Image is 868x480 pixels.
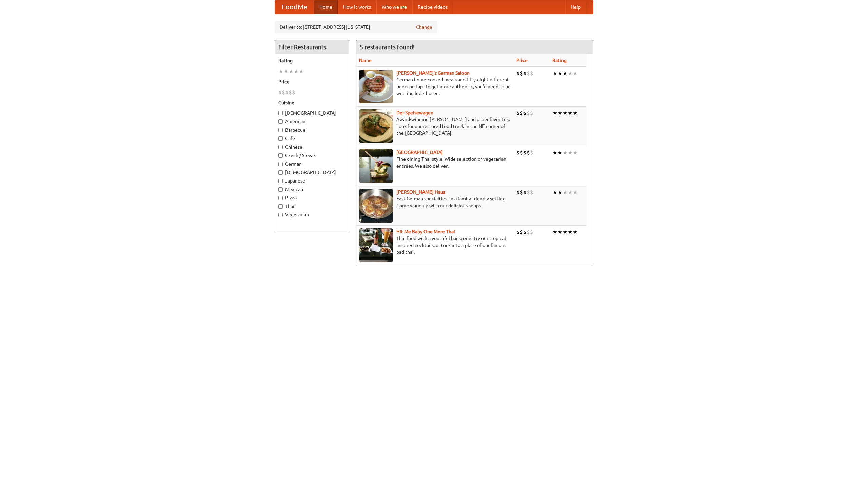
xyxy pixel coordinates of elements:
li: $ [289,89,292,96]
li: ★ [278,68,283,75]
li: ★ [573,189,578,196]
label: [DEMOGRAPHIC_DATA] [278,169,346,176]
li: $ [523,109,527,117]
li: ★ [552,189,557,196]
li: $ [520,228,523,236]
ng-pluralize: 5 restaurants found! [360,44,415,50]
li: $ [530,70,533,77]
label: [DEMOGRAPHIC_DATA] [278,110,346,116]
input: Barbecue [278,128,283,132]
input: Vegetarian [278,213,283,217]
a: Recipe videos [412,0,453,14]
img: esthers.jpg [359,70,393,103]
p: Thai food with a youthful bar scene. Try our tropical inspired cocktails, or tuck into a plate of... [359,235,511,255]
li: $ [520,149,523,156]
li: $ [523,70,527,77]
li: ★ [563,228,568,236]
input: American [278,119,283,124]
p: German home-cooked meals and fifty-eight different beers on tap. To get more authentic, you'd nee... [359,76,511,97]
li: $ [530,189,533,196]
li: ★ [557,189,563,196]
li: ★ [573,109,578,117]
label: Vegetarian [278,211,346,218]
a: How it works [338,0,376,14]
label: Czech / Slovak [278,152,346,159]
a: Who we are [376,0,412,14]
li: $ [516,109,520,117]
label: Cafe [278,135,346,142]
li: ★ [563,109,568,117]
a: Der Speisewagen [396,110,433,115]
p: Award-winning [PERSON_NAME] and other favorites. Look for our restored food truck in the NE corne... [359,116,511,136]
p: Fine dining Thai-style. Wide selection of vegetarian entrées. We also deliver. [359,156,511,169]
li: $ [530,228,533,236]
li: $ [516,189,520,196]
img: kohlhaus.jpg [359,189,393,223]
li: $ [282,89,285,96]
li: ★ [573,70,578,77]
li: $ [516,70,520,77]
li: $ [527,70,530,77]
li: ★ [299,68,304,75]
li: ★ [552,149,557,156]
li: ★ [557,70,563,77]
a: Rating [552,58,567,63]
li: ★ [552,70,557,77]
a: [GEOGRAPHIC_DATA] [396,150,443,155]
h4: Filter Restaurants [275,40,349,54]
label: Mexican [278,186,346,193]
img: speisewagen.jpg [359,109,393,143]
input: [DEMOGRAPHIC_DATA] [278,111,283,115]
a: Price [516,58,528,63]
h5: Price [278,78,346,85]
li: ★ [563,149,568,156]
li: ★ [557,109,563,117]
li: ★ [552,109,557,117]
li: ★ [573,228,578,236]
li: ★ [557,149,563,156]
label: Barbecue [278,127,346,133]
input: Japanese [278,179,283,183]
b: Hit Me Baby One More Thai [396,229,455,234]
label: German [278,160,346,167]
a: Home [314,0,338,14]
p: East German specialties, in a family-friendly setting. Come warm up with our delicious soups. [359,195,511,209]
li: $ [520,109,523,117]
li: $ [527,149,530,156]
li: ★ [289,68,294,75]
a: Name [359,58,372,63]
li: $ [527,109,530,117]
label: Japanese [278,177,346,184]
li: $ [523,149,527,156]
li: ★ [563,70,568,77]
a: [PERSON_NAME]'s German Saloon [396,70,470,76]
li: $ [520,189,523,196]
input: German [278,162,283,166]
a: FoodMe [275,0,314,14]
li: ★ [552,228,557,236]
li: $ [527,228,530,236]
li: ★ [573,149,578,156]
li: ★ [568,70,573,77]
li: ★ [568,149,573,156]
li: $ [523,189,527,196]
li: $ [285,89,289,96]
li: ★ [294,68,299,75]
label: American [278,118,346,125]
li: $ [292,89,295,96]
input: Mexican [278,187,283,192]
label: Chinese [278,143,346,150]
a: Change [416,24,432,31]
li: $ [527,189,530,196]
label: Pizza [278,194,346,201]
li: $ [530,149,533,156]
div: Deliver to: [STREET_ADDRESS][US_STATE] [275,21,437,33]
img: babythai.jpg [359,228,393,262]
li: ★ [557,228,563,236]
input: Thai [278,204,283,209]
li: $ [516,149,520,156]
input: Czech / Slovak [278,153,283,158]
li: ★ [568,228,573,236]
